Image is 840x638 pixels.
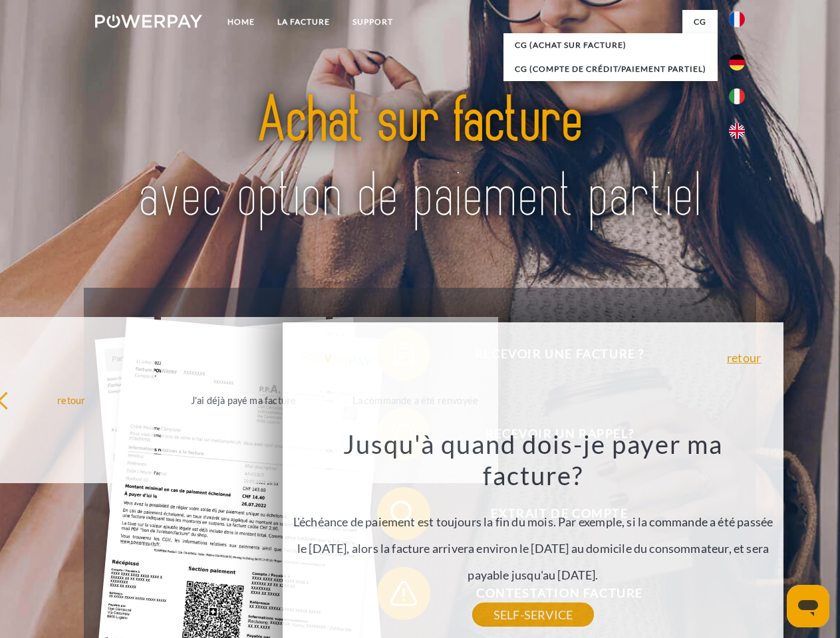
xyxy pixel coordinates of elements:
img: title-powerpay_fr.svg [127,64,713,255]
h3: Jusqu'à quand dois-je payer ma facture? [291,428,776,492]
iframe: Bouton de lancement de la fenêtre de messagerie [787,585,829,627]
div: J'ai déjà payé ma facture [169,391,319,409]
div: L'échéance de paiement est toujours la fin du mois. Par exemple, si la commande a été passée le [... [291,428,776,615]
a: retour [727,352,761,364]
img: it [729,88,745,104]
a: CG (achat sur facture) [503,33,718,57]
a: CG [682,10,718,34]
a: Home [216,10,266,34]
img: fr [729,11,745,27]
a: CG (Compte de crédit/paiement partiel) [503,57,718,81]
img: en [729,123,745,139]
img: logo-powerpay-white.svg [95,15,202,28]
a: SELF-SERVICE [472,603,594,627]
a: LA FACTURE [266,10,341,34]
a: Support [341,10,404,34]
img: de [729,54,745,70]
